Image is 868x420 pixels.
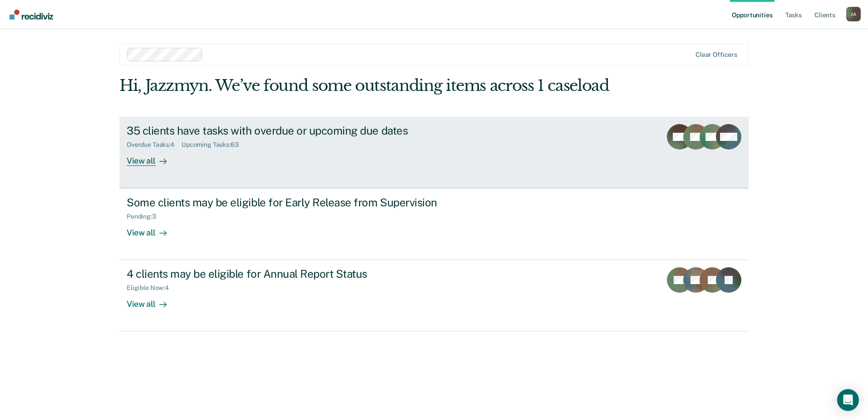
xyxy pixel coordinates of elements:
[127,284,176,292] div: Eligible Now : 4
[846,7,861,21] div: J A
[182,141,246,149] div: Upcoming Tasks : 63
[846,7,861,21] button: Profile dropdown button
[127,124,445,137] div: 35 clients have tasks with overdue or upcoming due dates
[127,196,445,209] div: Some clients may be eligible for Early Release from Supervision
[119,260,749,331] a: 4 clients may be eligible for Annual Report StatusEligible Now:4View all
[837,389,859,411] div: Open Intercom Messenger
[119,188,749,260] a: Some clients may be eligible for Early Release from SupervisionPending:3View all
[119,76,623,95] div: Hi, Jazzmyn. We’ve found some outstanding items across 1 caseload
[127,148,178,166] div: View all
[127,213,163,220] div: Pending : 3
[127,292,178,310] div: View all
[127,220,178,238] div: View all
[695,51,737,59] div: Clear officers
[10,10,53,20] img: Recidiviz
[127,141,182,149] div: Overdue Tasks : 4
[127,267,445,280] div: 4 clients may be eligible for Annual Report Status
[119,117,749,188] a: 35 clients have tasks with overdue or upcoming due datesOverdue Tasks:4Upcoming Tasks:63View all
